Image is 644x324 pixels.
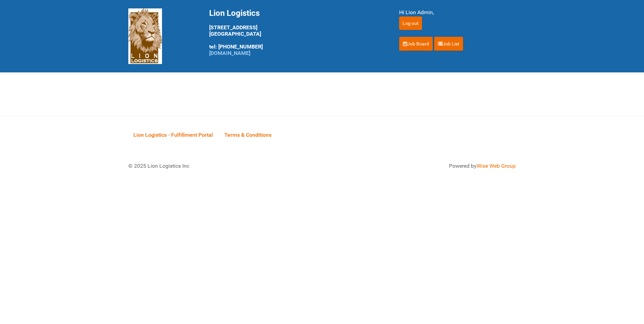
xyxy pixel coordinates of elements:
[128,124,218,145] a: Lion Logistics - Fulfillment Portal
[209,8,260,18] span: Lion Logistics
[399,8,516,17] div: Hi Lion Admin,
[477,163,516,169] a: Wise Web Group
[399,37,433,51] a: Job Board
[133,132,213,138] span: Lion Logistics - Fulfillment Portal
[219,124,277,145] a: Terms & Conditions
[128,33,162,39] a: Lion Logistics
[399,17,422,30] input: Log out
[330,162,516,170] div: Powered by
[128,8,162,64] img: Lion Logistics
[123,157,319,175] div: © 2025 Lion Logistics Inc
[434,37,463,51] a: Job List
[224,132,271,138] span: Terms & Conditions
[209,50,250,56] a: [DOMAIN_NAME]
[209,8,382,56] div: [STREET_ADDRESS] [GEOGRAPHIC_DATA] tel: [PHONE_NUMBER]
